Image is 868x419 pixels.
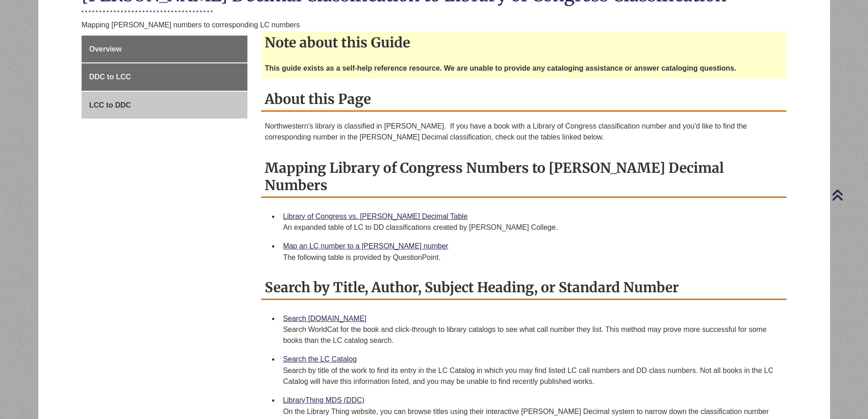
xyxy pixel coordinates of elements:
a: Library of Congress vs. [PERSON_NAME] Decimal Table [283,212,467,220]
div: An expanded table of LC to DD classifications created by [PERSON_NAME] College. [283,222,779,233]
h2: Search by Title, Author, Subject Heading, or Standard Number [261,276,786,300]
div: Search by title of the work to find its entry in the LC Catalog in which you may find listed LC c... [283,365,779,387]
div: The following table is provided by QuestionPoint. [283,252,779,263]
p: Northwestern's library is classified in [PERSON_NAME]. If you have a book with a Library of Congr... [265,121,783,143]
h2: Mapping Library of Congress Numbers to [PERSON_NAME] Decimal Numbers [261,156,786,198]
a: Search the LC Catalog [283,355,357,363]
a: Overview [82,36,247,63]
a: LibraryThing MDS (DDC) [283,396,365,404]
h2: Note about this Guide [261,31,786,54]
span: Overview [89,45,122,53]
div: Search WorldCat for the book and click-through to library catalogs to see what call number they l... [283,324,779,346]
strong: This guide exists as a self-help reference resource. We are unable to provide any cataloging assi... [265,64,736,72]
span: DDC to LCC [89,73,131,81]
a: Map an LC number to a [PERSON_NAME] number [283,242,448,250]
span: LCC to DDC [89,101,131,109]
a: Search [DOMAIN_NAME] [283,315,366,322]
h2: About this Page [261,88,786,112]
span: Mapping [PERSON_NAME] numbers to corresponding LC numbers [82,21,300,29]
a: LCC to DDC [82,92,247,119]
a: DDC to LCC [82,63,247,91]
div: Guide Page Menu [82,36,247,119]
a: Back to Top [832,189,866,201]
